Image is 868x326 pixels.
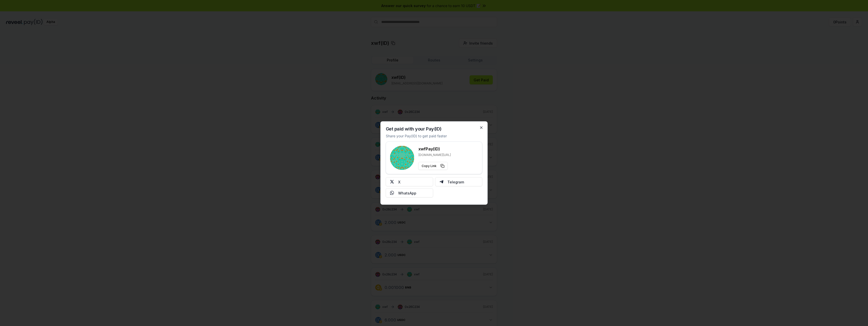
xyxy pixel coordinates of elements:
[390,191,394,195] img: Whatsapp
[418,146,451,152] h3: xwf Pay(ID)
[386,188,433,198] button: WhatsApp
[390,180,394,184] img: X
[418,162,448,170] button: Copy Link
[418,153,451,157] p: [DOMAIN_NAME][URL]
[386,177,433,186] button: X
[386,133,447,139] p: Share your Pay(ID) to get paid faster
[386,127,442,131] h2: Get paid with your Pay(ID)
[435,177,482,186] button: Telegram
[439,180,443,184] img: Telegram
